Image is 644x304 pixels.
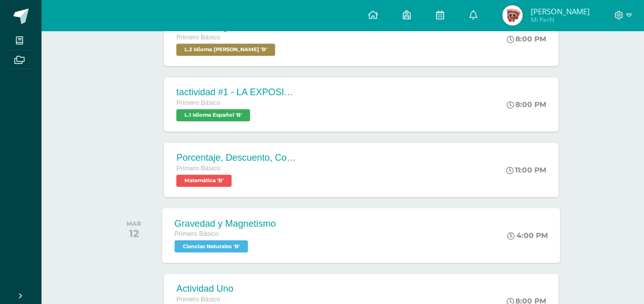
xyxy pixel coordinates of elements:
div: tactividad #1 - LA EXPOSICIÓN ORAL [176,87,299,98]
span: L.2 Idioma Maya Kaqchikel 'B' [176,44,275,56]
div: Gravedad y Magnetismo [175,218,276,229]
span: Ciencias Naturales 'B' [175,240,248,252]
div: Porcentaje, Descuento, Comisión [176,153,299,163]
div: MAR [127,220,141,227]
div: 4:00 PM [508,231,548,240]
span: [PERSON_NAME] [530,6,589,16]
span: L.1 Idioma Español 'B' [176,109,250,121]
div: 8:00 PM [507,34,546,44]
span: Primero Básico [176,34,220,41]
span: Mi Perfil [530,15,589,24]
span: Primero Básico [175,230,219,237]
div: 8:00 PM [507,100,546,109]
div: Actividad Uno [176,284,248,294]
span: Primero Básico [176,165,220,172]
div: 11:00 PM [506,165,546,175]
span: Primero Básico [176,99,220,106]
div: 12 [127,227,141,240]
span: Primero Básico [176,296,220,303]
img: 02caa16321c1d8da5b4d8f417cb34a9e.png [502,5,523,26]
span: Matemática 'B' [176,175,232,187]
